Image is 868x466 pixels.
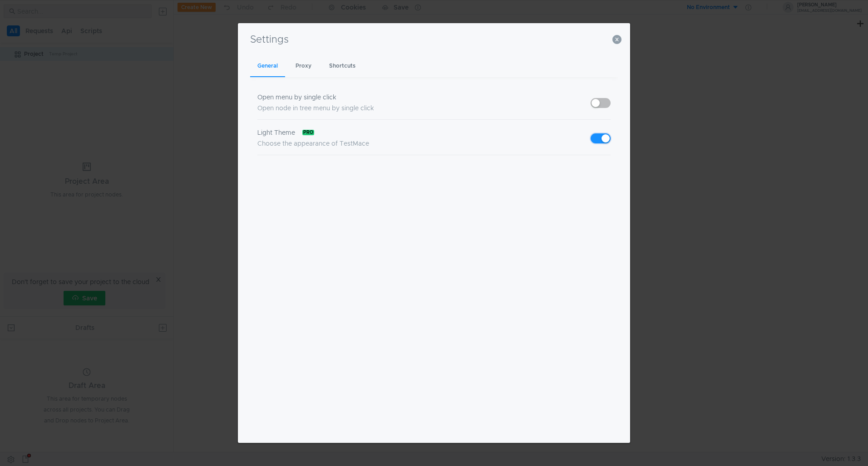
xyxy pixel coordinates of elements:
[250,56,285,77] div: General
[302,130,314,135] div: pro
[257,92,374,103] div: Open menu by single click
[322,56,363,77] div: Shortcuts
[288,56,319,77] div: Proxy
[257,139,369,147] span: Choose the appearance of TestMace
[257,127,295,138] span: Light Theme
[257,104,374,112] span: Open node in tree menu by single click
[249,34,619,45] h3: Settings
